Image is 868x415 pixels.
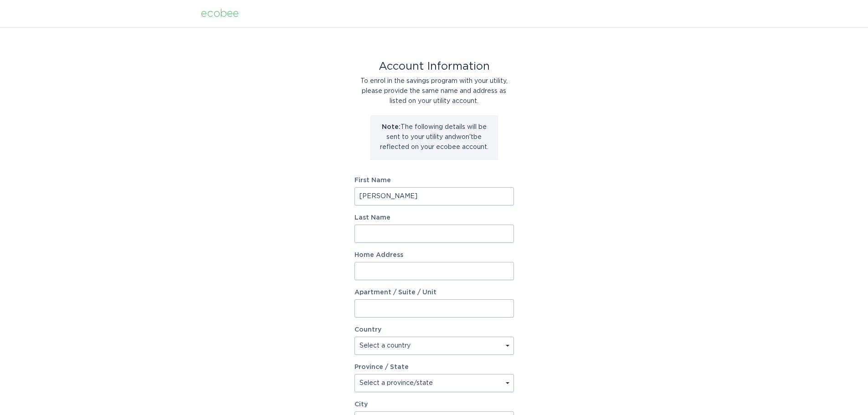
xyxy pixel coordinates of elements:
p: The following details will be sent to your utility and won't be reflected on your ecobee account. [377,122,491,152]
label: City [354,401,514,408]
label: Country [354,327,381,333]
label: Last Name [354,215,514,221]
label: Province / State [354,364,409,370]
div: Account Information [354,61,514,72]
label: First Name [354,177,514,184]
strong: Note: [382,124,401,130]
label: Apartment / Suite / Unit [354,289,514,296]
label: Home Address [354,252,514,258]
div: ecobee [201,9,239,19]
div: To enrol in the savings program with your utility, please provide the same name and address as li... [354,76,514,106]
